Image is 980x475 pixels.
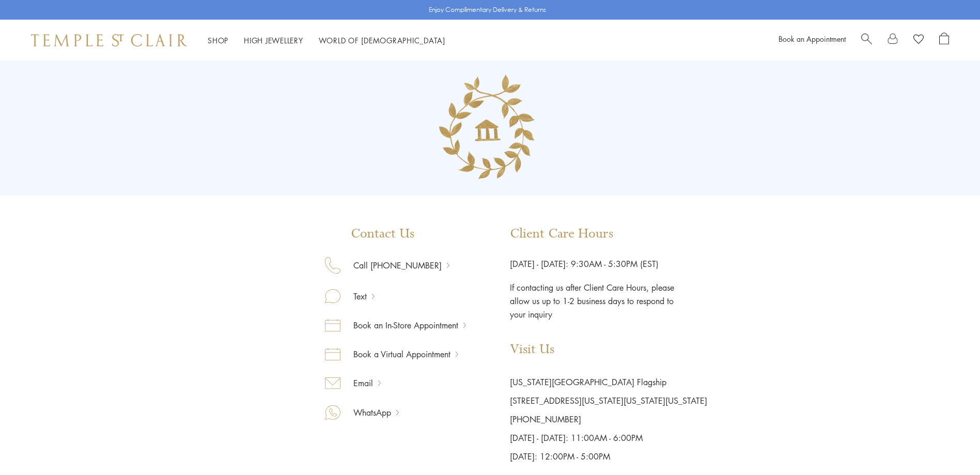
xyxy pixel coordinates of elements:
[340,376,378,390] a: Email
[510,395,707,406] a: [STREET_ADDRESS][US_STATE][US_STATE][US_STATE]
[429,5,546,15] p: Enjoy Complimentary Delivery & Returns
[861,33,872,48] a: Search
[31,34,187,46] img: Temple St. Clair
[510,271,675,321] p: If contacting us after Client Care Hours, please allow us up to 1-2 business days to respond to y...
[779,34,846,44] a: Book an Appointment
[340,406,396,419] a: WhatsApp
[939,33,949,48] a: Open Shopping Bag
[208,34,445,47] nav: Main navigation
[319,35,445,45] a: World of [DEMOGRAPHIC_DATA]World of [DEMOGRAPHIC_DATA]
[510,257,707,271] p: [DATE] - [DATE]: 9:30AM - 5:30PM (EST)
[510,226,707,242] p: Client Care Hours
[340,319,463,332] a: Book an In-Store Appointment
[928,426,970,465] iframe: Gorgias live chat messenger
[340,347,456,361] a: Book a Virtual Appointment
[325,226,466,242] p: Contact Us
[340,290,372,303] a: Text
[427,65,553,192] img: Group_135.png
[510,414,581,425] a: [PHONE_NUMBER]
[340,259,447,272] a: Call [PHONE_NUMBER]
[510,429,707,447] p: [DATE] - [DATE]: 11:00AM - 6:00PM
[913,33,924,48] a: View Wishlist
[244,35,303,45] a: High JewelleryHigh Jewellery
[510,342,707,357] p: Visit Us
[208,35,228,45] a: ShopShop
[510,373,707,391] p: [US_STATE][GEOGRAPHIC_DATA] Flagship
[510,447,707,466] p: [DATE]: 12:00PM - 5:00PM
